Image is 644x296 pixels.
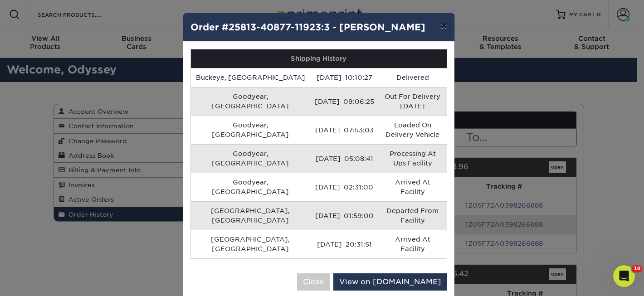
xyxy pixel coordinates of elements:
[310,68,379,87] td: [DATE] 10:10:27
[191,230,310,258] td: [GEOGRAPHIC_DATA], [GEOGRAPHIC_DATA]
[379,230,447,258] td: Arrived At Facility
[379,173,447,201] td: Arrived At Facility
[379,87,447,116] td: Out For Delivery [DATE]
[310,116,379,144] td: [DATE] 07:53:03
[190,20,447,34] h4: Order #25813-40877-11923:3 - [PERSON_NAME]
[379,201,447,230] td: Departed From Facility
[632,265,642,272] span: 10
[191,116,310,144] td: Goodyear, [GEOGRAPHIC_DATA]
[333,273,447,291] a: View on [DOMAIN_NAME]
[310,230,379,258] td: [DATE] 20:31:51
[379,144,447,173] td: Processing At Ups Facility
[310,144,379,173] td: [DATE] 05:08:41
[191,68,310,87] td: Buckeye, [GEOGRAPHIC_DATA]
[379,68,447,87] td: Delivered
[191,201,310,230] td: [GEOGRAPHIC_DATA], [GEOGRAPHIC_DATA]
[310,87,379,116] td: [DATE] 09:06:25
[379,116,447,144] td: Loaded On Delivery Vehicle
[191,49,447,68] th: Shipping History
[191,144,310,173] td: Goodyear, [GEOGRAPHIC_DATA]
[191,173,310,201] td: Goodyear, [GEOGRAPHIC_DATA]
[433,13,454,39] button: ×
[310,173,379,201] td: [DATE] 02:31:00
[613,265,635,287] iframe: Intercom live chat
[310,201,379,230] td: [DATE] 01:59:00
[297,273,330,291] button: Close
[191,87,310,116] td: Goodyear, [GEOGRAPHIC_DATA]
